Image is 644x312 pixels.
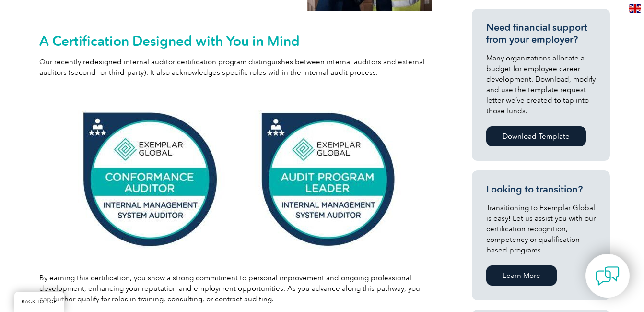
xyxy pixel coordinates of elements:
img: contact-chat.png [596,264,620,288]
a: BACK TO TOP [14,292,64,312]
h3: Looking to transition? [486,183,596,195]
p: Our recently redesigned internal auditor certification program distinguishes between internal aud... [39,57,433,78]
a: Learn More [486,265,557,286]
p: By earning this certification, you show a strong commitment to personal improvement and ongoing p... [39,273,433,304]
a: Download Template [486,126,586,146]
p: Transitioning to Exemplar Global is easy! Let us assist you with our certification recognition, c... [486,203,596,255]
h2: A Certification Designed with You in Mind [39,33,433,48]
img: IA badges [70,95,401,263]
h3: Need financial support from your employer? [486,22,596,46]
p: Many organizations allocate a budget for employee career development. Download, modify and use th... [486,53,596,116]
img: en [629,4,641,13]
